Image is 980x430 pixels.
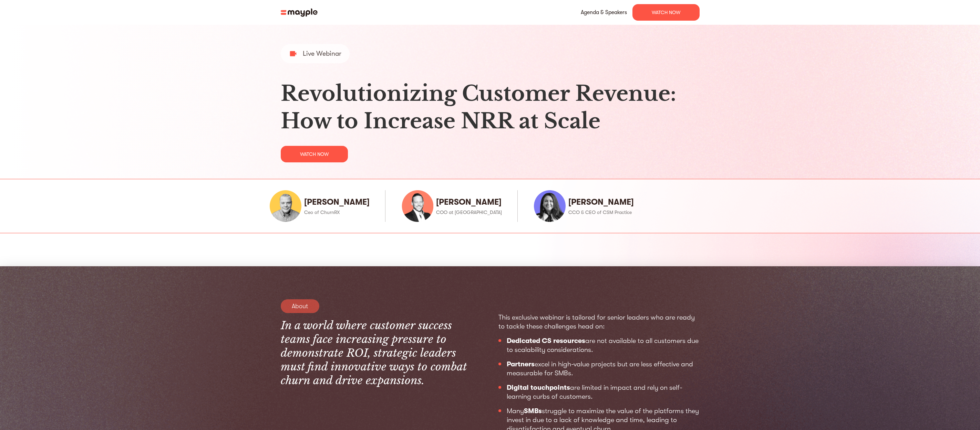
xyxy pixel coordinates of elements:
[281,107,700,135] span: How to Increase NRR at Scale
[568,196,634,207] p: [PERSON_NAME]
[498,313,700,331] p: This exclusive webinar is tailored for senior leaders who are ready to tackle these challenges he...
[632,4,700,21] a: watch now
[304,209,370,216] p: Ceo of ChurnRX
[303,50,341,57] div: Live Webinar
[281,146,348,162] a: watch now
[507,337,585,345] strong: Dedicated CS resources
[507,384,570,391] strong: Digital touchpoints
[568,209,634,216] p: CCO & CEO of CSM Practice
[507,360,535,368] strong: Partners
[436,209,502,216] p: COO at [GEOGRAPHIC_DATA]
[507,360,700,378] p: excel in high-value projects but are less effective and measurable for SMBs.
[281,80,700,135] h1: Revolutionizing Customer Revenue:
[281,299,319,313] div: About
[524,407,542,415] strong: SMBs
[507,336,700,354] p: are not available to all customers due to scalability considerations.
[304,196,370,207] p: [PERSON_NAME]
[436,196,502,207] p: [PERSON_NAME]
[581,8,627,17] a: Agenda & Speakers
[507,383,700,401] p: are limited in impact and rely on self-learning curbs of customers.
